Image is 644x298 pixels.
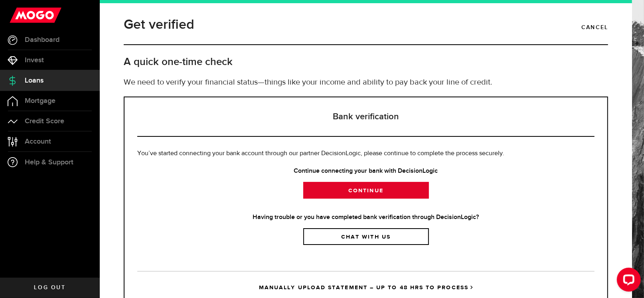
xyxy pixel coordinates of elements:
h3: Bank verification [137,97,595,137]
span: Log out [34,285,65,290]
a: Cancel [582,21,608,34]
span: Credit Score [25,118,64,125]
span: Help & Support [25,159,73,166]
span: Account [25,138,51,145]
a: Chat with us [303,228,429,245]
span: You’ve started connecting your bank account through our partner DecisionLogic, please continue to... [137,150,504,157]
strong: Having trouble or you have completed bank verification through DecisionLogic? [137,213,595,222]
strong: Continue connecting your bank with DecisionLogic [137,166,595,176]
p: We need to verify your financial status—things like your income and ability to pay back your line... [124,77,608,89]
h1: Get verified [124,14,194,35]
span: Mortgage [25,97,55,105]
h2: A quick one-time check [124,55,608,69]
a: Continue [303,182,429,199]
span: Loans [25,77,43,84]
iframe: LiveChat chat widget [610,264,644,298]
span: Dashboard [25,36,59,43]
span: Invest [25,57,44,64]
